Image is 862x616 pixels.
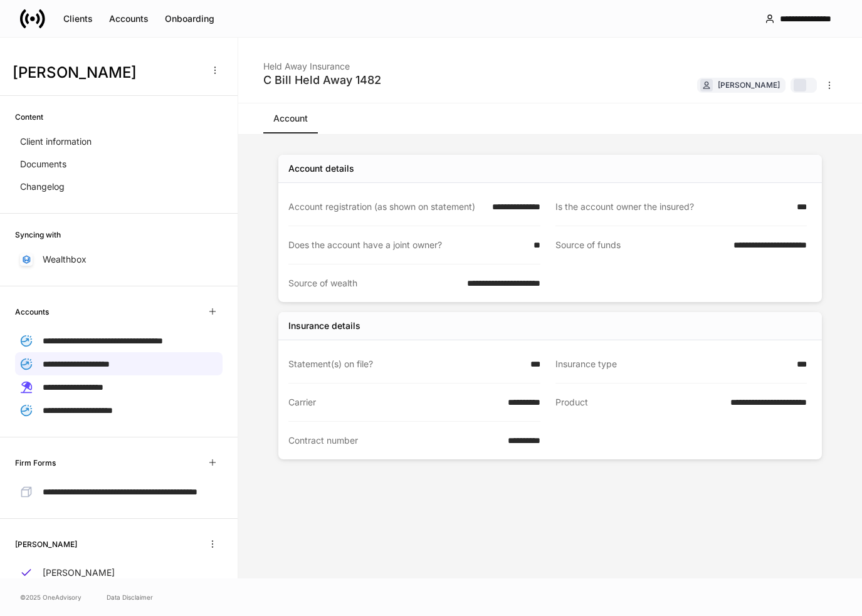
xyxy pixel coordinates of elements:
[15,248,223,271] a: Wealthbox
[15,306,49,318] h6: Accounts
[15,561,223,584] a: [PERSON_NAME]
[43,253,87,266] p: Wealthbox
[109,13,149,25] div: Accounts
[63,13,93,25] div: Clients
[288,358,523,370] div: Statement(s) on file?
[15,229,61,241] h6: Syncing with
[555,201,790,213] div: Is the account owner the insured?
[555,239,727,252] div: Source of funds
[20,158,66,170] p: Documents
[107,592,153,602] a: Data Disclaimer
[15,538,77,550] h6: [PERSON_NAME]
[15,175,223,198] a: Changelog
[263,103,318,133] a: Account
[20,592,81,602] span: © 2025 OneAdvisory
[263,53,381,73] div: Held Away Insurance
[15,153,223,175] a: Documents
[288,320,360,332] div: Insurance details
[165,13,214,25] div: Onboarding
[157,9,223,29] button: Onboarding
[288,396,500,409] div: Carrier
[288,239,526,251] div: Does the account have a joint owner?
[263,73,381,88] div: C Bill Held Away 1482
[288,434,500,447] div: Contract number
[15,457,56,469] h6: Firm Forms
[288,201,485,213] div: Account registration (as shown on statement)
[20,135,92,148] p: Client information
[101,9,157,29] button: Accounts
[288,162,354,175] div: Account details
[43,566,115,579] p: [PERSON_NAME]
[555,396,723,409] div: Product
[15,130,223,153] a: Client information
[15,111,43,123] h6: Content
[555,358,790,370] div: Insurance type
[55,9,101,29] button: Clients
[13,63,200,83] h3: [PERSON_NAME]
[288,277,460,290] div: Source of wealth
[718,79,780,91] div: [PERSON_NAME]
[20,180,65,193] p: Changelog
